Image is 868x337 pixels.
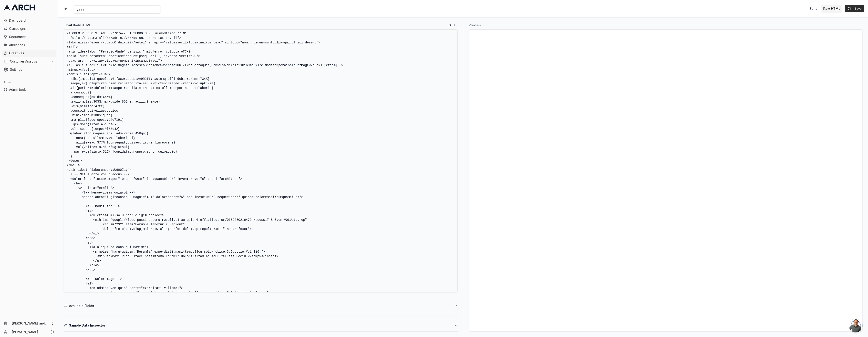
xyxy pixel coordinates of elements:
[64,24,91,27] label: Email Body HTML
[2,17,56,24] a: Dashboard
[9,35,54,39] span: Sequences
[64,29,458,292] textarea: <!LOREMIP DOLO SITAME "-//C7A//ELI SEDDO 8.9 Eiusmodtempo //IN" "utla://etd.m3.ali/EN/admin7/VEN/...
[849,319,863,332] div: Open chat
[449,23,458,28] span: 6.0 KB
[74,5,161,14] input: Internal Creative Name
[2,66,56,73] button: Settings
[64,319,458,331] button: Sample Data Inspector
[49,329,56,335] button: Log out
[9,18,54,23] span: Dashboard
[9,87,54,92] span: Admin tools
[10,67,49,72] span: Settings
[10,59,49,64] span: Customer Analysis
[2,58,56,65] button: Customer Analysis
[2,320,56,327] button: [PERSON_NAME] and Sons
[469,30,862,331] iframe: Preview for yeee
[808,5,821,13] button: Toggle editor
[2,86,56,93] a: Admin tools
[69,323,105,328] span: Sample Data Inspector
[845,5,864,12] button: Save
[469,23,863,28] h3: Preview
[12,330,46,334] a: [PERSON_NAME]
[2,79,56,86] div: Admin
[2,25,56,32] a: Campaigns
[9,43,54,47] span: Audiences
[2,50,56,57] a: Creatives
[2,41,56,49] a: Audiences
[9,26,54,31] span: Campaigns
[69,304,94,308] span: Available Fields
[2,33,56,40] a: Sequences
[12,321,49,325] span: [PERSON_NAME] and Sons
[821,5,842,13] button: Toggle custom HTML
[64,300,458,312] button: Available Fields
[9,51,54,55] span: Creatives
